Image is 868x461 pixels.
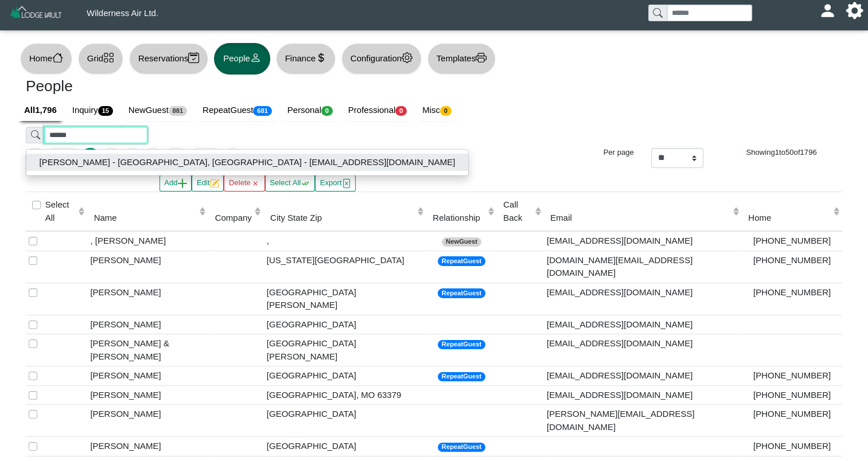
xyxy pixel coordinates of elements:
[503,198,532,224] div: Call Back
[785,148,794,157] span: 50
[745,440,839,453] div: [PHONE_NUMBER]
[438,372,485,382] span: RepeatGuest
[98,106,113,116] span: 15
[748,212,830,225] div: Home
[316,52,326,63] svg: currency dollar
[123,148,142,166] button: Go to page 3
[87,334,208,366] td: [PERSON_NAME] & [PERSON_NAME]
[26,154,468,171] button: [PERSON_NAME] - [GEOGRAPHIC_DATA], [GEOGRAPHIC_DATA] - [EMAIL_ADDRESS][DOMAIN_NAME]
[745,389,839,402] div: [PHONE_NUMBER]
[103,52,114,63] svg: grid
[276,43,336,75] button: Financecurrency dollar
[800,148,816,157] span: 1796
[850,6,859,15] svg: gear fill
[427,43,496,75] button: Templatesprinter
[544,385,742,405] td: [EMAIL_ADDRESS][DOMAIN_NAME]
[87,231,208,251] td: , [PERSON_NAME]
[433,212,485,225] div: Relationship
[35,105,57,115] b: 1,796
[402,52,412,63] svg: gear
[415,100,460,122] a: Misc0
[143,148,162,166] button: Go to page 4
[341,43,422,75] button: Configurationgear
[210,179,219,188] svg: pencil square
[253,106,271,116] span: 681
[52,52,63,63] svg: house
[745,408,839,421] div: [PHONE_NUMBER]
[87,315,208,334] td: [PERSON_NAME]
[544,283,742,315] td: [EMAIL_ADDRESS][DOMAIN_NAME]
[87,366,208,386] td: [PERSON_NAME]
[301,179,310,188] svg: check all
[438,288,485,298] span: RepeatGuest
[188,52,199,63] svg: calendar2 check
[250,52,261,63] svg: person
[264,315,426,334] td: [GEOGRAPHIC_DATA]
[87,385,208,405] td: [PERSON_NAME]
[223,148,242,166] button: Go to last page
[544,315,742,334] td: [EMAIL_ADDRESS][DOMAIN_NAME]
[270,212,414,225] div: City State Zip
[87,251,208,283] td: [PERSON_NAME]
[214,43,270,75] button: Peopleperson
[544,231,742,251] td: [EMAIL_ADDRESS][DOMAIN_NAME]
[582,148,634,157] h6: Per page
[315,175,356,192] button: Exportfile excel
[122,100,196,122] a: NewGuest881
[341,100,415,122] a: Professional0
[9,5,64,25] img: Z
[196,100,281,122] a: RepeatGuest681
[159,175,192,192] button: Addplus
[264,231,426,251] td: ,
[395,106,407,116] span: 0
[251,179,260,188] svg: x
[544,251,742,283] td: [DOMAIN_NAME][EMAIL_ADDRESS][DOMAIN_NAME]
[745,235,839,248] div: [PHONE_NUMBER]
[87,437,208,456] td: [PERSON_NAME]
[94,212,197,225] div: Name
[550,212,730,225] div: Email
[721,148,842,157] h6: Showing to of
[102,148,120,166] button: Go to page 2
[65,100,122,122] a: Inquiry15
[17,100,65,122] a: All1,796
[281,100,341,122] a: Personal0
[264,405,426,437] td: [GEOGRAPHIC_DATA]
[189,148,221,166] button: Go to next page
[178,179,187,188] svg: plus
[87,405,208,437] td: [PERSON_NAME]
[745,254,839,267] div: [PHONE_NUMBER]
[544,405,742,437] td: [PERSON_NAME][EMAIL_ADDRESS][DOMAIN_NAME]
[26,148,565,166] ul: Pagination
[215,212,252,225] div: Company
[31,130,40,139] svg: search
[438,443,485,452] span: RepeatGuest
[438,256,485,266] span: RepeatGuest
[87,283,208,315] td: [PERSON_NAME]
[775,148,779,157] span: 1
[81,148,100,166] button: Go to page 1
[544,334,742,366] td: [EMAIL_ADDRESS][DOMAIN_NAME]
[264,385,426,405] td: [GEOGRAPHIC_DATA], MO 63379
[745,369,839,382] div: [PHONE_NUMBER]
[321,106,333,116] span: 0
[264,283,426,315] td: [GEOGRAPHIC_DATA][PERSON_NAME]
[264,437,426,456] td: [GEOGRAPHIC_DATA]
[129,43,208,75] button: Reservationscalendar2 check
[192,175,224,192] button: Editpencil square
[265,175,315,192] button: Select Allcheck all
[20,43,72,75] button: Homehouse
[438,340,485,350] span: RepeatGuest
[264,334,426,366] td: [GEOGRAPHIC_DATA][PERSON_NAME]
[476,52,486,63] svg: printer
[544,366,742,386] td: [EMAIL_ADDRESS][DOMAIN_NAME]
[45,198,76,224] label: Select All
[745,286,839,299] div: [PHONE_NUMBER]
[342,179,351,188] svg: file excel
[264,366,426,386] td: [GEOGRAPHIC_DATA]
[78,43,123,75] button: Gridgrid
[823,6,832,15] svg: person fill
[26,77,426,96] h3: People
[224,175,264,192] button: Deletex
[440,106,451,116] span: 0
